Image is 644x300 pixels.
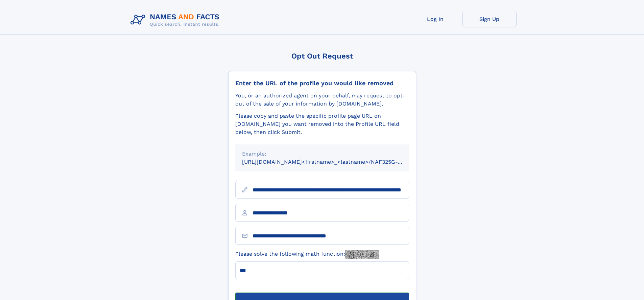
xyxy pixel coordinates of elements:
[235,79,409,87] div: Enter the URL of the profile you would like removed
[462,11,517,27] a: Sign Up
[242,150,402,158] div: Example:
[235,112,409,136] div: Please copy and paste the specific profile page URL on [DOMAIN_NAME] you want removed into the Pr...
[408,11,462,27] a: Log In
[242,159,422,165] small: [URL][DOMAIN_NAME]<firstname>_<lastname>/NAF325G-xxxxxxxx
[128,11,225,29] img: Logo Names and Facts
[228,52,416,60] div: Opt Out Request
[235,250,379,259] label: Please solve the following math function:
[235,92,409,108] div: You, or an authorized agent on your behalf, may request to opt-out of the sale of your informatio...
